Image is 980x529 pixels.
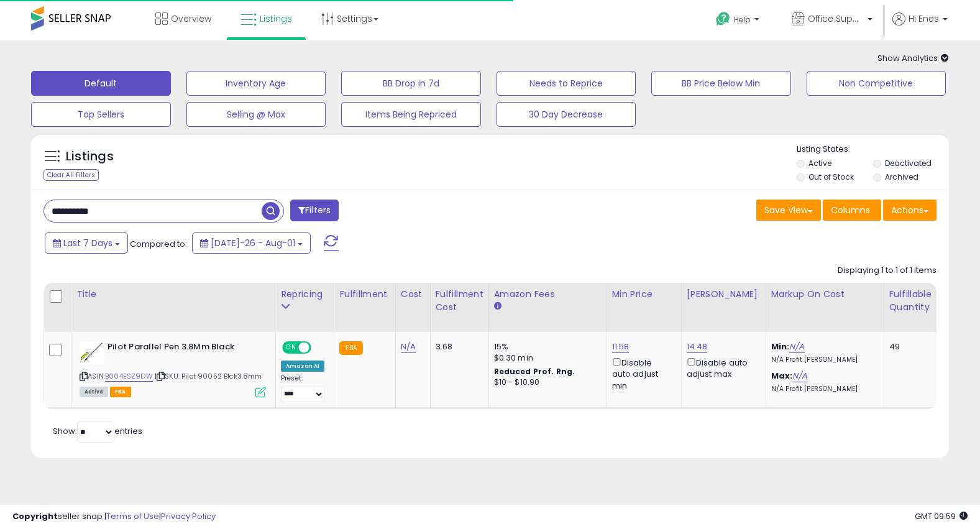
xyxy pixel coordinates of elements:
div: Preset: [281,374,324,402]
span: Compared to: [130,238,187,250]
a: B004ESZ9DW [105,371,153,382]
div: Title [76,288,270,301]
div: 3.68 [436,341,479,352]
div: Displaying 1 to 1 of 1 items [838,265,936,277]
button: Columns [823,200,881,221]
div: seller snap | | [12,511,216,523]
div: Amazon Fees [494,288,602,301]
div: 15% [494,341,597,352]
span: Listings [260,12,292,25]
div: Fulfillment Cost [436,288,483,314]
div: Markup on Cost [771,288,879,301]
span: FBA [110,387,131,397]
b: Pilot Parallel Pen 3.8Mm Black [108,341,259,356]
th: The percentage added to the cost of goods (COGS) that forms the calculator for Min & Max prices. [766,283,884,332]
label: Deactivated [885,158,932,168]
div: Min Price [612,288,676,301]
div: $0.30 min [494,352,597,364]
div: Disable auto adjust min [612,356,672,392]
button: Filters [290,200,339,221]
a: Terms of Use [106,510,159,522]
button: Selling @ Max [186,102,326,127]
i: Get Help [715,11,731,27]
button: Actions [883,200,936,221]
button: Save View [756,200,821,221]
b: Min: [771,341,790,352]
span: Show: entries [53,425,142,437]
label: Archived [885,172,918,182]
span: All listings currently available for purchase on Amazon [80,387,108,397]
a: 11.58 [612,341,630,353]
strong: Copyright [12,510,58,522]
button: [DATE]-26 - Aug-01 [192,232,311,254]
b: Max: [771,370,793,382]
small: FBA [339,341,362,355]
div: Repricing [281,288,329,301]
div: Amazon AI [281,361,324,372]
span: 2025-08-11 09:59 GMT [915,510,968,522]
div: Fulfillment [339,288,390,301]
button: 30 Day Decrease [497,102,636,127]
div: Clear All Filters [44,169,99,181]
p: N/A Profit [PERSON_NAME] [771,356,874,364]
img: 31NX0SlBjAL._SL40_.jpg [80,341,104,364]
button: BB Price Below Min [651,71,791,96]
b: Reduced Prof. Rng. [494,366,575,377]
button: Needs to Reprice [497,71,636,96]
span: Hi Enes [909,12,939,25]
span: Office Suppliers [808,12,864,25]
a: N/A [789,341,804,353]
button: Non Competitive [807,71,946,96]
span: Help [734,14,751,25]
span: OFF [309,343,329,353]
span: Last 7 Days [63,237,112,249]
button: Items Being Repriced [341,102,481,127]
button: Default [31,71,171,96]
span: Overview [171,12,211,25]
div: Disable auto adjust max [687,356,756,380]
div: [PERSON_NAME] [687,288,761,301]
a: Hi Enes [892,12,948,40]
a: Help [706,2,772,40]
p: Listing States: [797,144,949,155]
p: N/A Profit [PERSON_NAME] [771,385,874,393]
button: BB Drop in 7d [341,71,481,96]
small: Amazon Fees. [494,301,501,312]
label: Out of Stock [808,172,854,182]
a: 14.48 [687,341,708,353]
span: ON [283,343,299,353]
span: Columns [831,204,870,216]
a: N/A [401,341,416,353]
span: [DATE]-26 - Aug-01 [211,237,295,249]
div: Fulfillable Quantity [889,288,932,314]
div: $10 - $10.90 [494,377,597,388]
label: Active [808,158,831,168]
h5: Listings [66,148,114,165]
div: ASIN: [80,341,266,396]
div: 49 [889,341,928,352]
a: Privacy Policy [161,510,216,522]
button: Inventory Age [186,71,326,96]
button: Last 7 Days [45,232,128,254]
div: Cost [401,288,425,301]
button: Top Sellers [31,102,171,127]
span: | SKU: Pilot 90052 Blck3.8mm [155,371,262,381]
a: N/A [792,370,807,382]
span: Show Analytics [877,52,949,64]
